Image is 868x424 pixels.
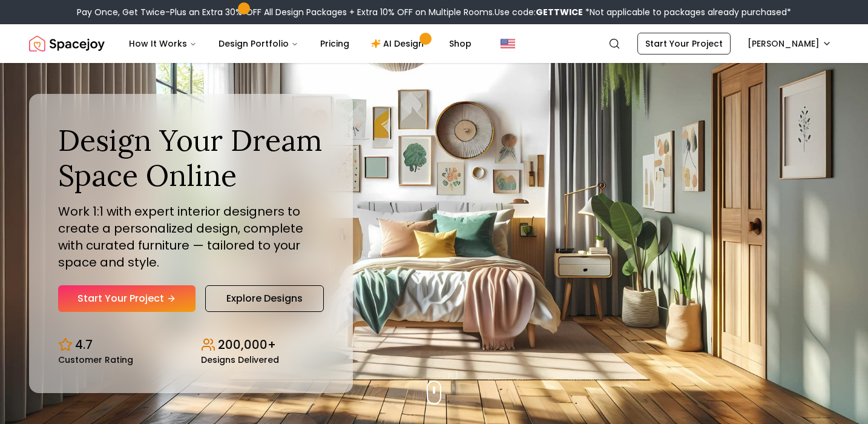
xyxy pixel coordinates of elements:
nav: Main [119,31,481,56]
span: Use code: [495,6,583,18]
a: Start Your Project [637,33,731,55]
small: Customer Rating [58,356,133,364]
button: Design Portfolio [209,31,308,56]
button: [PERSON_NAME] [740,33,839,55]
button: How It Works [119,31,206,56]
a: Shop [439,31,481,56]
small: Designs Delivered [201,356,279,364]
img: Spacejoy Logo [29,31,105,56]
a: Start Your Project [58,285,196,312]
b: GETTWICE [536,6,583,18]
p: 200,000+ [218,336,276,353]
div: Design stats [58,326,324,364]
h1: Design Your Dream Space Online [58,123,324,193]
span: *Not applicable to packages already purchased* [583,6,791,18]
nav: Global [29,24,839,63]
a: Explore Designs [205,285,324,312]
a: Pricing [311,31,359,56]
img: United States [501,36,515,51]
a: Spacejoy [29,31,105,56]
p: Work 1:1 with expert interior designers to create a personalized design, complete with curated fu... [58,203,324,271]
a: AI Design [361,31,437,56]
p: 4.7 [75,336,93,353]
div: Pay Once, Get Twice-Plus an Extra 30% OFF All Design Packages + Extra 10% OFF on Multiple Rooms. [77,6,791,18]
